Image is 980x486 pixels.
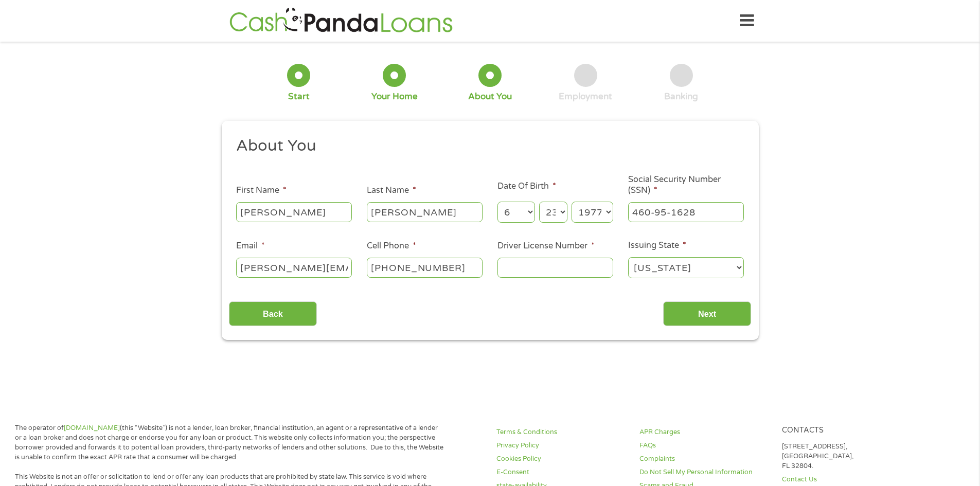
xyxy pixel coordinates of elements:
a: Cookies Policy [496,454,627,464]
label: Email [236,241,265,251]
label: Date Of Birth [497,181,556,192]
a: E-Consent [496,467,627,477]
label: Issuing State [628,240,686,251]
a: [DOMAIN_NAME] [64,424,120,432]
input: 078-05-1120 [628,202,744,222]
label: Last Name [367,185,416,196]
p: [STREET_ADDRESS], [GEOGRAPHIC_DATA], FL 32804. [782,442,913,471]
h2: About You [236,136,736,156]
input: Next [663,301,751,327]
a: APR Charges [639,427,770,437]
a: Do Not Sell My Personal Information [639,467,770,477]
a: Contact Us [782,475,913,484]
input: John [236,202,352,222]
a: Terms & Conditions [496,427,627,437]
input: Smith [367,202,483,222]
h4: Contacts [782,426,913,436]
a: FAQs [639,441,770,451]
label: First Name [236,185,287,196]
input: (541) 754-3010 [367,258,483,277]
input: john@gmail.com [236,258,352,277]
input: Back [229,301,317,327]
label: Social Security Number (SSN) [628,174,744,196]
div: Banking [664,91,698,102]
img: GetLoanNow Logo [226,6,456,35]
label: Driver License Number [497,241,595,251]
div: About You [468,91,512,102]
a: Complaints [639,454,770,464]
label: Cell Phone [367,241,416,251]
div: Start [288,91,310,102]
div: Employment [559,91,612,102]
a: Privacy Policy [496,441,627,451]
div: Your Home [371,91,418,102]
p: The operator of (this “Website”) is not a lender, loan broker, financial institution, an agent or... [15,423,444,462]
